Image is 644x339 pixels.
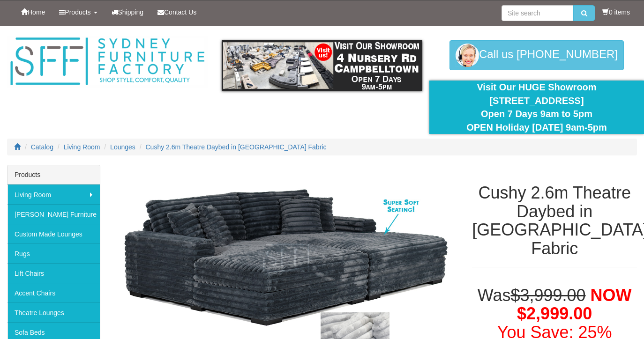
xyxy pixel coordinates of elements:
span: Products [65,8,90,16]
a: Living Room [7,184,100,204]
div: Products [7,165,100,184]
div: Visit Our HUGE Showroom [STREET_ADDRESS] Open 7 Days 9am to 5pm OPEN Holiday [DATE] 9am-5pm [436,81,637,134]
a: Custom Made Lounges [7,224,100,243]
a: Catalog [31,143,53,151]
a: Lift Chairs [7,263,100,283]
span: Contact Us [164,8,196,16]
a: Contact Us [150,0,203,24]
img: Sydney Furniture Factory [7,36,208,88]
del: $3,999.00 [510,286,585,305]
span: Shipping [118,8,144,16]
a: Rugs [7,243,100,263]
a: Home [14,0,52,24]
span: NOW $2,999.00 [517,286,631,324]
a: Living Room [64,143,100,151]
a: Accent Chairs [7,283,100,302]
input: Site search [502,5,573,21]
a: Cushy 2.6m Theatre Daybed in [GEOGRAPHIC_DATA] Fabric [146,143,327,151]
a: Products [52,0,104,24]
a: Theatre Lounges [7,302,100,322]
span: Home [28,8,45,16]
img: showroom.gif [222,40,422,91]
a: [PERSON_NAME] Furniture [7,204,100,224]
a: Lounges [110,143,135,151]
a: Shipping [105,0,151,24]
h1: Cushy 2.6m Theatre Daybed in [GEOGRAPHIC_DATA] Fabric [472,184,637,258]
li: 0 items [602,7,630,17]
